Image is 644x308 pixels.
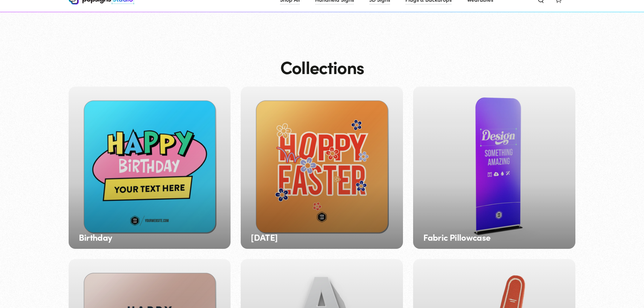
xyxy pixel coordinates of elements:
a: Fabric Pillowcase Fabric Pillowcase [413,87,575,249]
h3: Birthday [79,232,112,242]
h1: Collections [280,57,364,76]
a: [DATE] [241,87,403,249]
a: Birthday [69,87,231,249]
h3: [DATE] [251,232,278,242]
h3: Fabric Pillowcase [423,232,491,242]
